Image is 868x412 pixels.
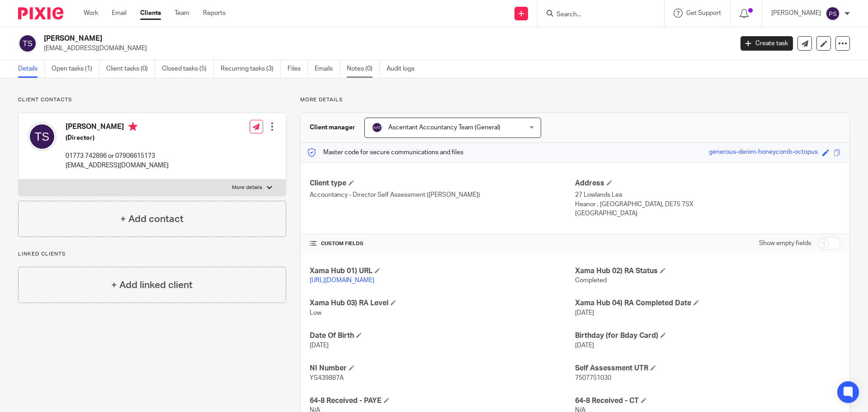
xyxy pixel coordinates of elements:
p: More details [232,184,262,191]
a: Recurring tasks (3) [221,60,281,78]
h4: Self Assessment UTR [575,364,840,373]
a: Create task [741,36,793,51]
span: [DATE] [310,342,329,349]
h4: 64-8 Received - CT [575,396,840,406]
p: 01773 742896 or 07906615173 [66,152,169,161]
p: Accountancy - Director Self Assessment ([PERSON_NAME]) [310,190,575,199]
a: Notes (0) [347,60,380,78]
h4: NI Number [310,364,575,373]
img: svg%3E [372,122,382,133]
p: Heanor , [GEOGRAPHIC_DATA], DE75 7SX [575,200,840,209]
img: svg%3E [28,122,57,151]
h4: Client type [310,179,575,188]
a: Emails [315,60,340,78]
input: Search [556,11,637,19]
h4: [PERSON_NAME] [66,122,169,133]
a: Client tasks (0) [106,60,155,78]
h4: + Add contact [120,212,184,226]
img: Pixie [18,7,63,19]
i: Primary [128,122,137,131]
a: Email [112,9,127,18]
h4: Xama Hub 04) RA Completed Date [575,298,840,308]
h5: (Director) [66,133,169,142]
h4: Xama Hub 03) RA Level [310,298,575,308]
span: 7507751030 [575,375,611,381]
p: [GEOGRAPHIC_DATA] [575,209,840,218]
a: Audit logs [387,60,421,78]
a: Details [18,60,45,78]
span: Low [310,310,321,316]
a: Clients [140,9,161,18]
a: Team [175,9,189,18]
a: Files [288,60,308,78]
label: Show empty fields [759,239,811,248]
p: More details [300,96,850,104]
p: Master code for secure communications and files [307,148,463,157]
p: [EMAIL_ADDRESS][DOMAIN_NAME] [66,161,169,170]
span: Completed [575,277,607,284]
p: [EMAIL_ADDRESS][DOMAIN_NAME] [44,44,727,53]
h4: + Add linked client [111,278,193,292]
p: [PERSON_NAME] [771,9,821,18]
span: Ascentant Accountancy Team (General) [388,124,500,131]
p: Linked clients [18,251,286,258]
div: generous-denim-honeycomb-octopus [709,147,818,158]
span: YS439887A [310,375,344,381]
a: Reports [203,9,226,18]
h4: Xama Hub 02) RA Status [575,266,840,276]
h4: 64-8 Received - PAYE [310,396,575,406]
h4: CUSTOM FIELDS [310,240,575,247]
img: svg%3E [18,34,37,53]
a: Closed tasks (5) [162,60,214,78]
img: svg%3E [826,6,840,21]
a: Open tasks (1) [52,60,99,78]
h3: Client manager [310,123,355,132]
h4: Xama Hub 01) URL [310,266,575,276]
span: Get Support [686,10,721,16]
h2: [PERSON_NAME] [44,34,590,43]
span: [DATE] [575,342,594,349]
a: [URL][DOMAIN_NAME] [310,277,374,284]
p: Client contacts [18,96,286,104]
h4: Birthday (for Bday Card) [575,331,840,341]
a: Work [84,9,98,18]
p: 27 Lowlands Lea [575,190,840,199]
h4: Date Of Birth [310,331,575,341]
h4: Address [575,179,840,188]
span: [DATE] [575,310,594,316]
